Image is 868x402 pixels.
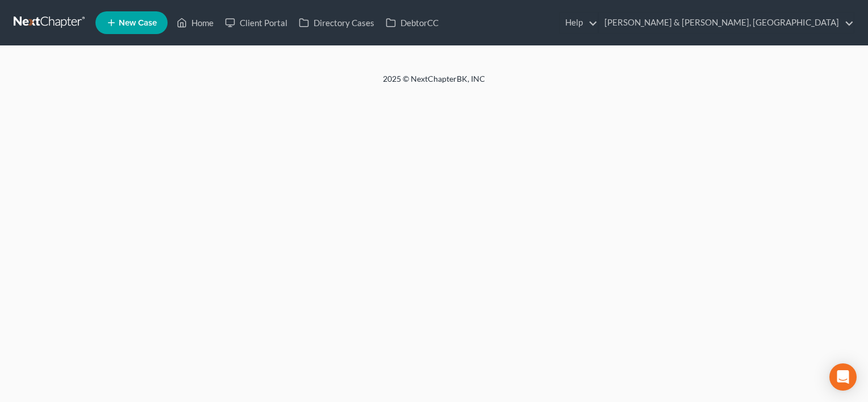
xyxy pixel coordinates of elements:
a: Client Portal [219,12,293,33]
a: Help [560,12,598,33]
div: Open Intercom Messenger [829,363,857,391]
a: Directory Cases [293,12,380,33]
a: Home [171,12,219,33]
a: DebtorCC [380,12,444,33]
new-legal-case-button: New Case [95,11,168,34]
div: 2025 © NextChapterBK, INC [110,73,758,94]
a: [PERSON_NAME] & [PERSON_NAME], [GEOGRAPHIC_DATA] [599,12,854,33]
